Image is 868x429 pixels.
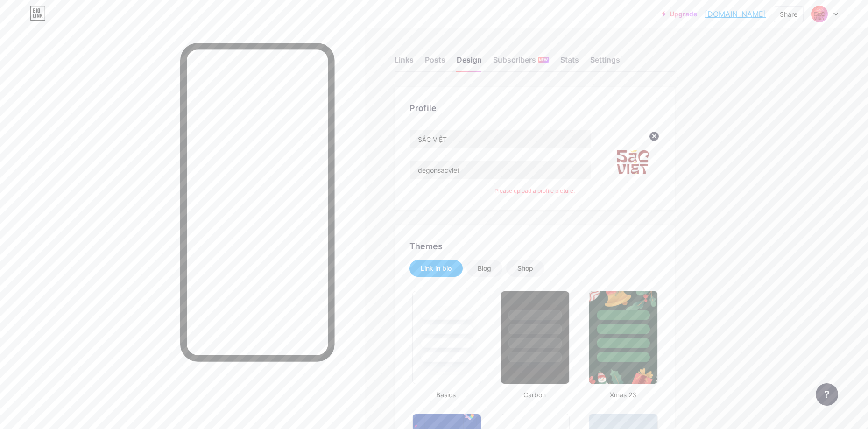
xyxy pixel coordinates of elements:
[662,10,697,18] a: Upgrade
[493,54,549,71] div: Subscribers
[780,9,797,19] div: Share
[457,54,482,71] div: Design
[409,102,660,114] div: Profile
[409,240,660,253] div: Themes
[494,187,575,195] div: Please upload a profile picture.
[478,264,491,273] div: Blog
[517,264,533,273] div: Shop
[410,130,591,148] input: Name
[410,161,591,179] input: Bio
[409,390,483,400] div: Basics
[606,129,660,183] img: De'gon Chạm
[811,5,828,23] img: De'gon Chạm
[705,8,766,20] a: [DOMAIN_NAME]
[498,390,571,400] div: Carbon
[539,57,548,63] span: NEW
[560,54,579,71] div: Stats
[586,390,659,400] div: Xmas 23
[590,54,620,71] div: Settings
[421,264,452,273] div: Link in bio
[395,54,414,71] div: Links
[425,54,445,71] div: Posts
